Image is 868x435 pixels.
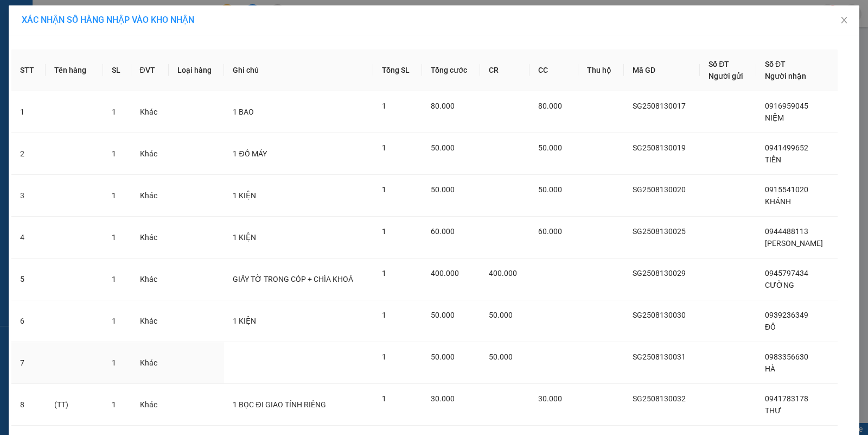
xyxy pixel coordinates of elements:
[431,394,455,403] span: 30.000
[131,133,169,175] td: Khác
[431,102,455,110] span: 80.000
[765,269,808,278] span: 0945797434
[382,227,386,236] span: 1
[11,91,46,133] td: 1
[538,102,562,110] span: 80.000
[633,185,686,194] span: SG2508130020
[633,143,686,152] span: SG2508130019
[103,49,131,91] th: SL
[489,352,513,361] span: 50.000
[765,352,808,361] span: 0983356630
[131,300,169,342] td: Khác
[765,239,823,248] span: [PERSON_NAME]
[578,49,623,91] th: Thu hộ
[624,49,700,91] th: Mã GD
[382,269,386,278] span: 1
[233,191,256,200] span: 1 KIỆN
[11,49,46,91] th: STT
[529,49,579,91] th: CC
[233,233,256,242] span: 1 KIỆN
[382,311,386,319] span: 1
[538,394,562,403] span: 30.000
[489,269,517,278] span: 400.000
[431,185,455,194] span: 50.000
[131,49,169,91] th: ĐVT
[765,114,784,122] span: NIỆM
[765,281,794,289] span: CƯỜNG
[765,394,808,403] span: 0941783178
[765,155,781,164] span: TIỄN
[131,259,169,300] td: Khác
[112,317,116,325] span: 1
[633,102,686,110] span: SG2508130017
[382,102,386,110] span: 1
[11,300,46,342] td: 6
[489,311,513,319] span: 50.000
[431,143,455,152] span: 50.000
[709,72,743,80] span: Người gửi
[46,384,103,426] td: (TT)
[11,342,46,384] td: 7
[233,149,266,158] span: 1 ĐỒ MÁY
[765,60,786,68] span: Số ĐT
[382,185,386,194] span: 1
[765,102,808,110] span: 0916959045
[765,72,806,80] span: Người nhận
[765,406,781,415] span: THƯ
[840,16,848,24] span: close
[11,384,46,426] td: 8
[633,227,686,236] span: SG2508130025
[22,15,194,25] span: XÁC NHẬN SỐ HÀNG NHẬP VÀO KHO NHẬN
[112,108,116,116] span: 1
[765,364,775,373] span: HÀ
[46,49,103,91] th: Tên hàng
[169,49,225,91] th: Loại hàng
[11,133,46,175] td: 2
[233,275,353,283] span: GIẤY TỜ TRONG CÓP + CHÌA KHOÁ
[233,400,325,409] span: 1 BỌC ĐI GIAO TÍNH RIÊNG
[633,394,686,403] span: SG2508130032
[382,352,386,361] span: 1
[480,49,529,91] th: CR
[829,5,859,36] button: Close
[538,185,562,194] span: 50.000
[431,311,455,319] span: 50.000
[131,384,169,426] td: Khác
[11,175,46,217] td: 3
[373,49,422,91] th: Tổng SL
[422,49,480,91] th: Tổng cước
[765,311,808,319] span: 0939236349
[131,91,169,133] td: Khác
[431,227,455,236] span: 60.000
[431,269,459,278] span: 400.000
[633,311,686,319] span: SG2508130030
[431,352,455,361] span: 50.000
[112,191,116,200] span: 1
[765,143,808,152] span: 0941499652
[765,227,808,236] span: 0944488113
[131,175,169,217] td: Khác
[538,143,562,152] span: 50.000
[382,143,386,152] span: 1
[233,108,254,116] span: 1 BAO
[233,317,256,325] span: 1 KIỆN
[765,323,776,331] span: ĐÔ
[11,217,46,259] td: 4
[633,269,686,278] span: SG2508130029
[112,358,116,367] span: 1
[765,197,791,206] span: KHÁNH
[131,342,169,384] td: Khác
[224,49,373,91] th: Ghi chú
[112,233,116,242] span: 1
[112,400,116,409] span: 1
[765,185,808,194] span: 0915541020
[131,217,169,259] td: Khác
[709,60,729,68] span: Số ĐT
[112,275,116,283] span: 1
[538,227,562,236] span: 60.000
[382,394,386,403] span: 1
[112,149,116,158] span: 1
[633,352,686,361] span: SG2508130031
[11,259,46,300] td: 5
